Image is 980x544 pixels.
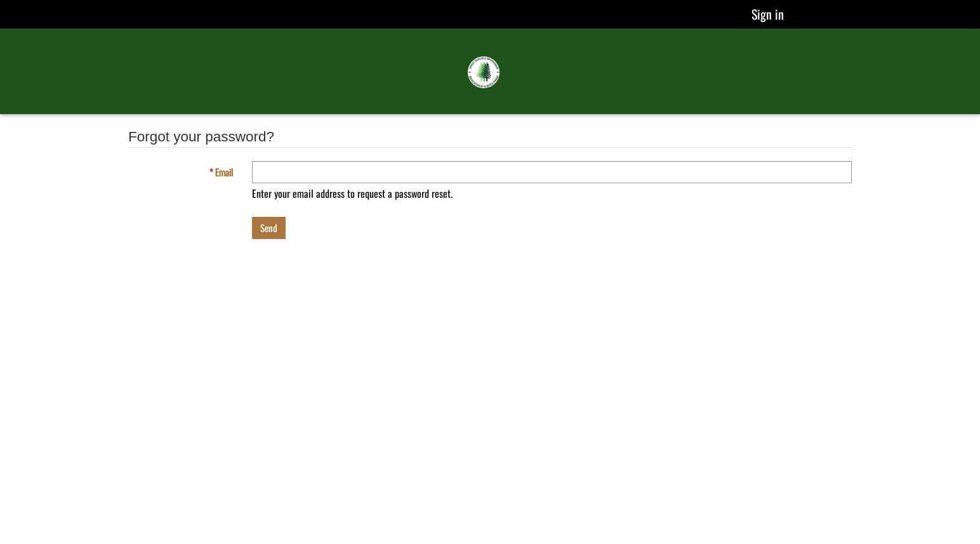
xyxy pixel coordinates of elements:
input: Email is a required field. [252,161,852,183]
a: Sign in [752,4,784,23]
button: Send [252,217,286,239]
img: FRIAA Submissions Portal [468,56,500,88]
span: Enter your email address to request a password reset. [252,186,453,201]
span: Email [215,165,233,179]
span: Forgot your password? [128,129,274,145]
